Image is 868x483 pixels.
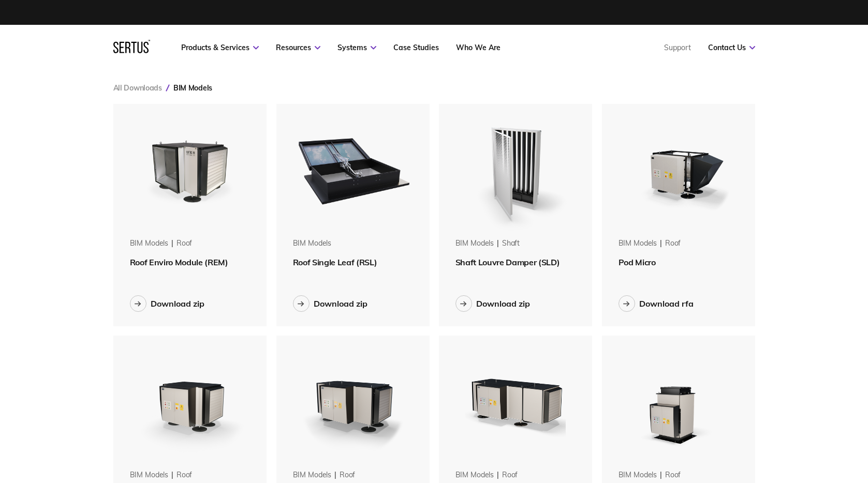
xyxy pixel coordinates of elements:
span: Roof Enviro Module (REM) [130,257,228,267]
div: roof [340,470,355,480]
div: BIM Models [619,470,657,480]
div: roof [665,470,681,480]
a: Who We Are [456,43,501,52]
div: BIM Models [293,238,332,249]
div: Download zip [476,298,530,309]
button: Download rfa [619,295,694,312]
a: All Downloads [113,83,162,93]
span: Shaft Louvre Damper (SLD) [455,257,560,267]
div: roof [176,470,192,480]
div: Download rfa [639,298,694,309]
div: shaft [502,238,520,249]
button: Download zip [455,295,530,312]
div: BIM Models [455,470,494,480]
div: Download zip [314,298,367,309]
div: BIM Models [619,238,657,249]
a: Case Studies [393,43,439,52]
div: BIM Models [293,470,332,480]
button: Download zip [130,295,204,312]
a: Products & Services [181,43,259,52]
div: BIM Models [130,238,169,249]
iframe: Chat Widget [682,363,868,483]
span: Roof Single Leaf (RSL) [293,257,377,267]
div: roof [176,238,192,249]
div: Download zip [151,298,204,309]
div: BIM Models [455,238,494,249]
a: Systems [337,43,376,52]
button: Download zip [293,295,367,312]
a: Contact Us [708,43,755,52]
div: BIM Models [130,470,169,480]
div: roof [502,470,518,480]
a: Support [664,43,691,52]
span: Pod Micro [619,257,656,267]
div: roof [665,238,681,249]
a: Resources [276,43,320,52]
